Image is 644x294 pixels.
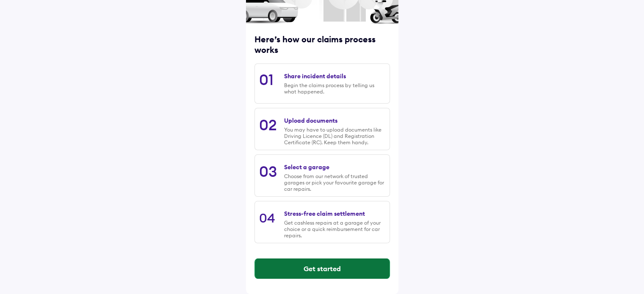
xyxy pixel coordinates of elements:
button: Get started [255,258,390,279]
div: Get cashless repairs at a garage of your choice or a quick reimbursement for car repairs. [284,220,385,239]
div: 01 [259,70,274,89]
div: Choose from our network of trusted garages or pick your favourite garage for car repairs. [284,173,385,192]
div: Begin the claims process by telling us what happened. [284,82,385,95]
div: 04 [259,210,275,226]
div: Upload documents [284,117,337,124]
div: Stress-free claim settlement [284,210,365,217]
div: You may have to upload documents like Driving Licence (DL) and Registration Certificate (RC). Kee... [284,126,385,146]
div: 03 [259,162,277,181]
div: Share incident details [284,72,346,80]
div: Select a garage [284,163,329,171]
div: 02 [259,115,277,134]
